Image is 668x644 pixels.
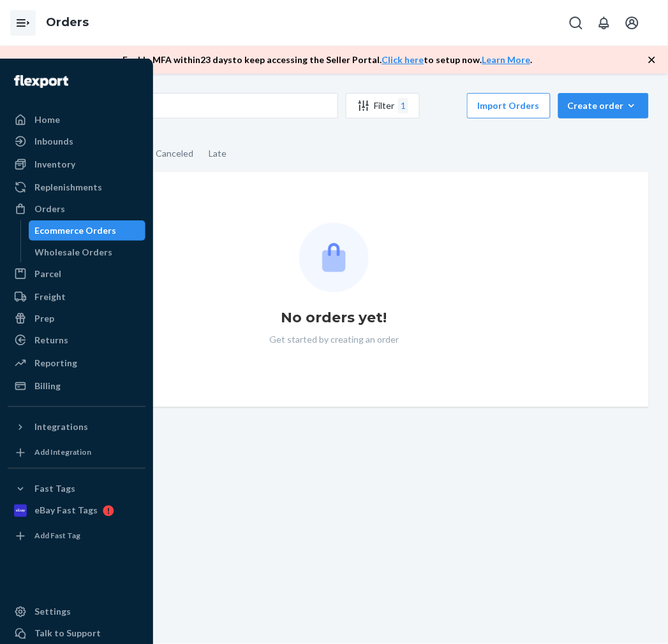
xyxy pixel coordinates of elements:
[8,376,145,396] a: Billing
[10,10,36,36] button: Open Navigation
[34,268,61,280] div: Parcel
[8,199,145,219] a: Orders
[34,421,88,434] div: Integrations
[568,99,639,112] div: Create order
[123,54,533,66] p: Enable MFA within 23 days to keep accessing the Seller Portal. to setup now. .
[35,224,117,237] div: Ecommerce Orders
[269,333,399,346] p: Get started by creating an order
[36,4,99,41] ol: breadcrumbs
[346,93,420,118] button: Filter
[467,93,551,118] button: Import Orders
[8,131,145,152] a: Inbounds
[620,10,645,36] button: Open account menu
[8,417,145,438] button: Integrations
[19,93,338,118] input: Search orders
[8,602,145,622] a: Settings
[34,290,66,303] div: Freight
[8,501,145,521] a: eBay Fast Tags
[281,308,387,328] h1: No orders yet!
[29,220,146,241] a: Ecommerce Orders
[34,447,91,458] div: Add Integration
[558,93,649,118] button: Create order
[8,330,145,350] a: Returns
[8,353,145,373] a: Reporting
[8,479,145,499] button: Fast Tags
[591,10,617,36] button: Open notifications
[299,223,369,292] img: Empty list
[156,137,193,170] div: Canceled
[382,54,424,65] a: Click here
[34,606,71,619] div: Settings
[29,242,146,262] a: Wholesale Orders
[209,137,226,170] div: Late
[34,357,77,369] div: Reporting
[8,287,145,307] a: Freight
[8,110,145,130] a: Home
[14,75,68,88] img: Flexport logo
[46,15,89,29] a: Orders
[34,380,61,392] div: Billing
[34,181,102,194] div: Replenishments
[34,483,75,496] div: Fast Tags
[34,113,60,126] div: Home
[346,98,419,113] div: Filter
[8,624,145,644] a: Talk to Support
[8,308,145,329] a: Prep
[8,177,145,197] a: Replenishments
[8,264,145,284] a: Parcel
[34,135,73,148] div: Inbounds
[35,246,113,259] div: Wholesale Orders
[34,334,68,347] div: Returns
[8,526,145,547] a: Add Fast Tag
[34,203,65,215] div: Orders
[398,98,408,113] div: 1
[8,154,145,175] a: Inventory
[563,10,589,36] button: Open Search Box
[34,531,80,541] div: Add Fast Tag
[34,158,75,171] div: Inventory
[482,54,531,65] a: Learn More
[34,504,98,517] div: eBay Fast Tags
[8,443,145,463] a: Add Integration
[34,312,54,325] div: Prep
[34,627,101,640] div: Talk to Support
